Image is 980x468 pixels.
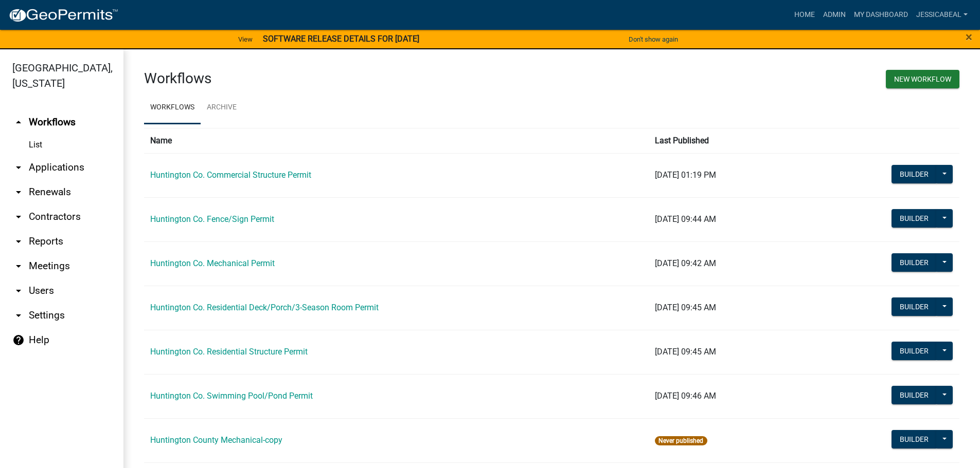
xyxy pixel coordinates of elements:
button: Builder [892,297,937,316]
span: [DATE] 09:44 AM [655,214,716,224]
a: Huntington Co. Commercial Structure Permit [150,170,311,180]
button: Builder [892,165,937,183]
a: Huntington Co. Residential Structure Permit [150,347,308,357]
span: [DATE] 09:42 AM [655,258,716,268]
span: × [966,30,972,44]
a: My Dashboard [850,5,912,25]
a: View [234,31,257,48]
i: arrow_drop_down [12,186,25,198]
button: Builder [892,430,937,448]
i: arrow_drop_down [12,211,25,223]
a: Huntington Co. Residential Deck/Porch/3-Season Room Permit [150,303,379,312]
h3: Workflows [144,70,544,87]
th: Name [144,128,649,153]
span: [DATE] 09:45 AM [655,303,716,312]
a: Huntington Co. Mechanical Permit [150,258,275,268]
button: Builder [892,209,937,228]
a: Huntington Co. Fence/Sign Permit [150,214,274,224]
a: Home [790,5,819,25]
button: New Workflow [886,70,959,88]
span: Never published [655,436,707,445]
span: [DATE] 01:19 PM [655,170,716,180]
a: Huntington Co. Swimming Pool/Pond Permit [150,391,313,401]
button: Don't show again [625,31,682,48]
i: arrow_drop_up [12,116,25,128]
i: help [12,334,25,346]
a: Archive [201,91,243,124]
i: arrow_drop_down [12,285,25,297]
button: Close [966,31,972,43]
a: JessicaBeal [912,5,972,25]
i: arrow_drop_down [12,235,25,248]
span: [DATE] 09:46 AM [655,391,716,401]
a: Workflows [144,91,201,124]
i: arrow_drop_down [12,309,25,322]
strong: SOFTWARE RELEASE DETAILS FOR [DATE] [263,34,419,44]
i: arrow_drop_down [12,161,25,174]
i: arrow_drop_down [12,260,25,272]
span: [DATE] 09:45 AM [655,347,716,357]
th: Last Published [649,128,803,153]
button: Builder [892,342,937,360]
button: Builder [892,253,937,272]
a: Admin [819,5,850,25]
button: Builder [892,386,937,404]
a: Huntington County Mechanical-copy [150,435,282,445]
